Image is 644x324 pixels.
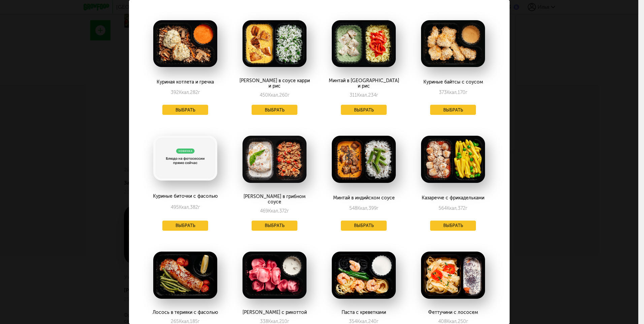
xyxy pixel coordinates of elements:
button: Выбрать [162,221,208,231]
img: big_AwletdpO0lAfdjj0.png [243,136,307,183]
div: Феттучини с лососем [416,310,489,315]
img: big_pwPlUI2FPXITTH3Z.png [421,20,485,67]
span: Ккал, [357,92,368,98]
span: г [198,204,200,210]
span: Ккал, [268,92,279,98]
button: Выбрать [341,221,387,231]
div: 311 234 [350,92,378,98]
div: 450 260 [260,92,290,98]
div: Лосось в терияки с фасолью [149,310,222,315]
div: Казаречче с фрикадельками [416,195,489,202]
img: big_tsROXB5P9kwqKV4s.png [243,252,307,299]
img: big_ECUzfi2LRmP5A3vP.png [332,136,396,183]
div: Куриная котлета и гречка [149,79,222,86]
span: г [377,205,379,211]
img: big_BcJg5LGWmDCpsgAn.png [421,136,485,183]
span: г [288,92,290,98]
div: 469 372 [260,208,289,214]
img: big_PWyqym2mdqCAeLXC.png [153,252,217,299]
div: 495 382 [171,204,200,212]
button: Выбрать [252,105,297,115]
button: Выбрать [252,221,297,231]
span: Ккал, [179,204,190,210]
img: big_zfTIOZEUAEpp1bIA.png [421,252,485,299]
span: г [465,205,468,211]
div: [PERSON_NAME] в соусе карри и рис [238,78,311,89]
div: 373 170 [439,90,468,97]
div: Минтай в индийском соусе [327,195,400,202]
div: Куриные биточки с фасолью [149,194,222,201]
img: big_noimage.png [153,136,217,181]
div: [PERSON_NAME] в грибном соусе [238,194,311,205]
button: Выбрать [341,105,387,115]
span: г [465,90,468,95]
img: big_A3yx2kA4FlQHMINr.png [332,252,396,299]
span: г [198,90,200,95]
div: 564 372 [439,205,468,213]
div: 392 282 [171,90,200,97]
div: Минтай в [GEOGRAPHIC_DATA] и рис [327,78,400,89]
button: Выбрать [162,105,208,115]
div: 548 399 [349,205,379,213]
img: big_CojoRMtPJK48Oddw.png [332,20,396,67]
img: big_zE3OJouargrLql6B.png [153,20,217,67]
div: [PERSON_NAME] с рикоттой [238,310,311,315]
span: Ккал, [268,208,279,214]
div: Паста с креветками [327,310,400,315]
span: г [376,92,378,98]
button: Выбрать [430,105,476,115]
span: Ккал, [447,90,458,95]
img: big_gCmX0bBp7WDOZyu5.png [243,20,307,67]
span: г [287,208,289,214]
span: Ккал, [447,205,458,211]
span: Ккал, [179,90,190,95]
button: Выбрать [430,221,476,231]
span: Ккал, [357,205,368,211]
div: Куриные байтсы с соусом [416,79,489,86]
